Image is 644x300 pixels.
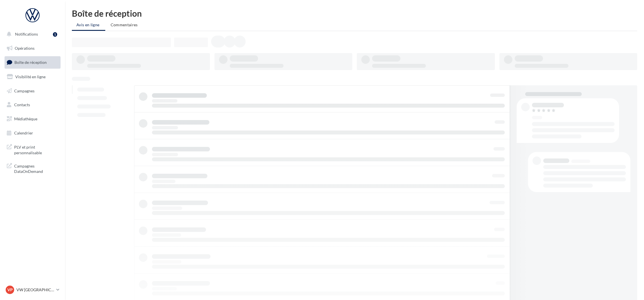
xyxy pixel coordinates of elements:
[3,71,62,83] a: Visibilité en ligne
[14,102,30,107] span: Contacts
[14,60,47,65] span: Boîte de réception
[53,32,57,37] div: 1
[3,85,62,97] a: Campagnes
[7,287,13,293] span: VP
[3,28,59,40] button: Notifications 1
[14,116,37,121] span: Médiathèque
[14,143,58,155] span: PLV et print personnalisable
[15,74,46,79] span: Visibilité en ligne
[14,131,33,135] span: Calendrier
[111,22,138,27] span: Commentaires
[3,42,62,54] a: Opérations
[3,113,62,125] a: Médiathèque
[3,56,62,68] a: Boîte de réception
[72,9,637,18] div: Boîte de réception
[3,141,62,158] a: PLV et print personnalisable
[5,284,61,295] a: VP VW [GEOGRAPHIC_DATA] 20
[3,99,62,111] a: Contacts
[3,160,62,177] a: Campagnes DataOnDemand
[14,162,58,174] span: Campagnes DataOnDemand
[14,88,35,93] span: Campagnes
[15,46,35,51] span: Opérations
[16,287,54,293] p: VW [GEOGRAPHIC_DATA] 20
[3,127,62,139] a: Calendrier
[15,32,38,36] span: Notifications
